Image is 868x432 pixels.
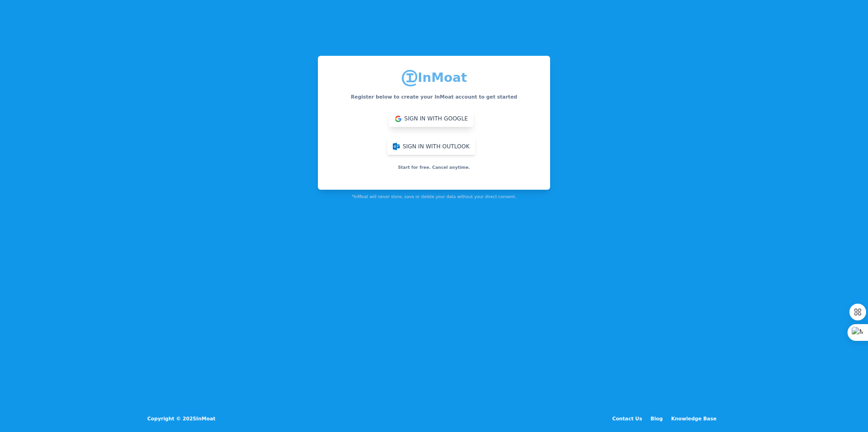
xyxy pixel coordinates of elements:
[196,414,215,423] a: InMoat
[148,414,331,424] div: Copyright © 2025
[387,138,475,155] button: Sign in with Outlook
[401,70,418,86] img: logo
[393,143,400,150] img: ...
[389,110,474,127] button: Sign in with Google
[608,414,646,424] a: Contact Us
[646,414,667,424] a: Blog
[346,64,522,89] h6: InMoat
[346,165,522,170] h6: Start for free. Cancel anytime.
[395,115,402,122] img: ...
[346,93,522,100] h6: Register below to create your InMoat account to get started
[352,194,516,199] div: *InMoat will never store, save or delete your data without your direct consent.
[667,414,721,424] a: Knowledge Base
